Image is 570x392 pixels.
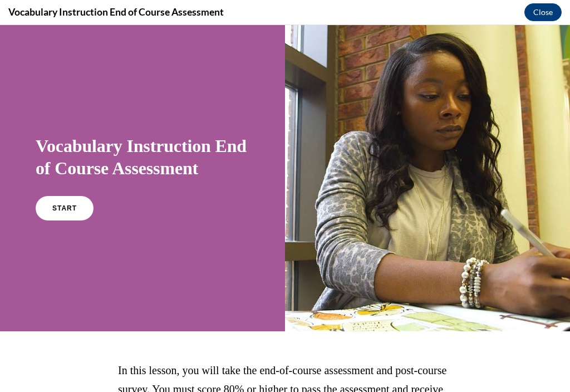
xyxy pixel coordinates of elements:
[36,110,249,154] h1: Vocabulary Instruction End of Course Assessment
[52,179,77,187] span: START
[8,5,224,19] h4: Vocabulary Instruction End of Course Assessment
[36,171,94,195] a: START
[118,339,446,389] span: In this lesson, you will take the end-of-course assessment and post-course survey. You must score...
[524,3,562,21] button: Close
